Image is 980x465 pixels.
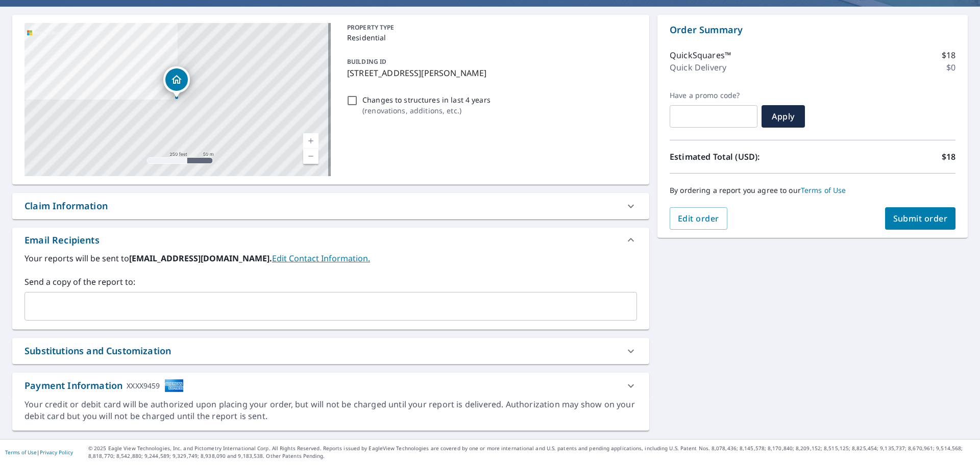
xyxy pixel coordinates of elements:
a: Current Level 17, Zoom In [303,133,318,149]
p: [STREET_ADDRESS][PERSON_NAME] [347,67,633,79]
p: By ordering a report you agree to our [670,186,955,195]
div: Substitutions and Customization [24,344,171,358]
p: Residential [347,32,633,43]
p: PROPERTY TYPE [347,23,633,32]
p: Estimated Total (USD): [670,151,813,163]
p: Order Summary [670,23,955,37]
p: QuickSquares™ [670,49,731,61]
button: Submit order [885,207,956,230]
p: $18 [942,151,955,163]
p: Quick Delivery [670,61,726,74]
button: Edit order [670,207,727,230]
a: Current Level 17, Zoom Out [303,149,318,164]
div: Substitutions and Customization [12,338,649,364]
p: $0 [946,61,955,74]
img: cardImage [164,379,184,393]
span: Submit order [893,213,948,224]
a: Terms of Use [801,185,846,195]
div: Payment Information [24,379,184,393]
div: XXXX9459 [127,379,160,393]
p: | [5,449,73,455]
div: Dropped pin, building 1, Residential property, 3531 Midvale Cv Tucker, GA 30084 [163,66,190,98]
label: Have a promo code? [670,91,757,100]
div: Your credit or debit card will be authorized upon placing your order, but will not be charged unt... [24,399,637,422]
a: Privacy Policy [40,449,73,456]
div: Claim Information [12,193,649,219]
span: Apply [770,111,797,122]
span: Edit order [678,213,719,224]
p: BUILDING ID [347,57,386,66]
a: Terms of Use [5,449,37,456]
p: © 2025 Eagle View Technologies, Inc. and Pictometry International Corp. All Rights Reserved. Repo... [88,445,975,460]
b: [EMAIL_ADDRESS][DOMAIN_NAME]. [129,253,272,264]
label: Your reports will be sent to [24,252,637,264]
div: Email Recipients [12,228,649,252]
button: Apply [762,105,805,128]
div: Payment InformationXXXX9459cardImage [12,373,649,399]
p: Changes to structures in last 4 years [362,94,491,105]
div: Claim Information [24,199,108,213]
a: EditContactInfo [272,253,370,264]
label: Send a copy of the report to: [24,276,637,288]
div: Email Recipients [24,233,100,247]
p: $18 [942,49,955,61]
p: ( renovations, additions, etc. ) [362,105,491,116]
